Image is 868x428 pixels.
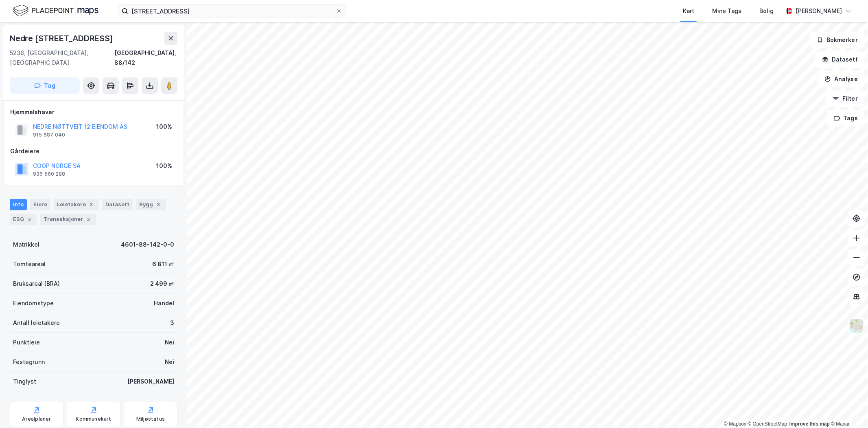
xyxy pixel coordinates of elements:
div: Transaksjoner [40,214,96,225]
div: Tinglyst [13,377,36,386]
div: Hjemmelshaver [10,107,177,117]
img: Z [849,318,864,334]
div: 2 [26,215,34,223]
div: 5238, [GEOGRAPHIC_DATA], [GEOGRAPHIC_DATA] [10,48,114,68]
div: 3 [170,318,174,328]
button: Bokmerker [810,32,865,48]
div: Eiendomstype [13,298,54,308]
button: Filter [826,90,865,107]
div: Miljøstatus [136,416,165,422]
div: 3 [155,201,163,209]
div: Mine Tags [712,6,741,16]
button: Tags [827,110,865,126]
div: Matrikkel [13,240,39,249]
img: logo.f888ab2527a4732fd821a326f86c7f29.svg [13,4,98,18]
a: Mapbox [724,421,746,427]
div: [PERSON_NAME] [796,6,842,16]
button: Tag [10,77,80,94]
div: Bolig [759,6,774,16]
div: Info [10,199,27,210]
div: Datasett [102,199,133,210]
div: Handel [154,298,174,308]
div: Bruksareal (BRA) [13,279,60,289]
input: Søk på adresse, matrikkel, gårdeiere, leietakere eller personer [128,5,336,17]
div: Nei [165,338,174,347]
button: Datasett [815,51,865,68]
div: 3 [85,215,93,223]
div: 936 560 288 [33,171,65,177]
div: ESG [10,214,37,225]
div: [PERSON_NAME] [127,377,174,386]
div: Kontrollprogram for chat [827,389,868,428]
a: Improve this map [789,421,830,427]
div: 100% [156,161,172,171]
div: Punktleie [13,338,40,347]
div: 4601-88-142-0-0 [121,240,174,249]
div: 915 687 040 [33,132,65,138]
div: Gårdeiere [10,146,177,156]
div: Kommunekart [76,416,111,422]
div: Nei [165,357,174,367]
div: Festegrunn [13,357,45,367]
div: Leietakere [54,199,99,210]
div: Nedre [STREET_ADDRESS] [10,32,115,45]
div: Kart [683,6,694,16]
button: Analyse [818,71,865,87]
div: 3 [87,201,96,209]
div: Tomteareal [13,259,46,269]
iframe: Chat Widget [827,389,868,428]
div: Eiere [30,199,50,210]
div: [GEOGRAPHIC_DATA], 88/142 [114,48,177,68]
div: Bygg [136,199,166,210]
div: 2 499 ㎡ [150,279,174,289]
div: Arealplaner [22,416,51,422]
div: Antall leietakere [13,318,60,328]
div: 100% [156,122,172,132]
a: OpenStreetMap [748,421,787,427]
div: 6 811 ㎡ [152,259,174,269]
